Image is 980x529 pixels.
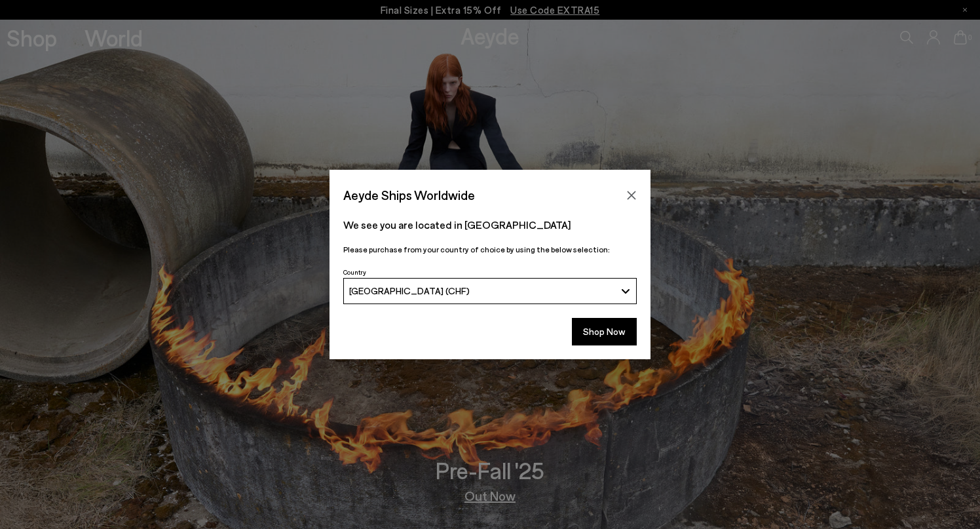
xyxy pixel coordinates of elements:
p: We see you are located in [GEOGRAPHIC_DATA] [343,217,637,233]
span: Aeyde Ships Worldwide [343,184,475,206]
p: Please purchase from your country of choice by using the below selection: [343,243,637,256]
button: Shop Now [572,318,637,345]
span: Country [343,268,366,276]
span: [GEOGRAPHIC_DATA] (CHF) [349,285,470,296]
button: Close [622,186,641,205]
